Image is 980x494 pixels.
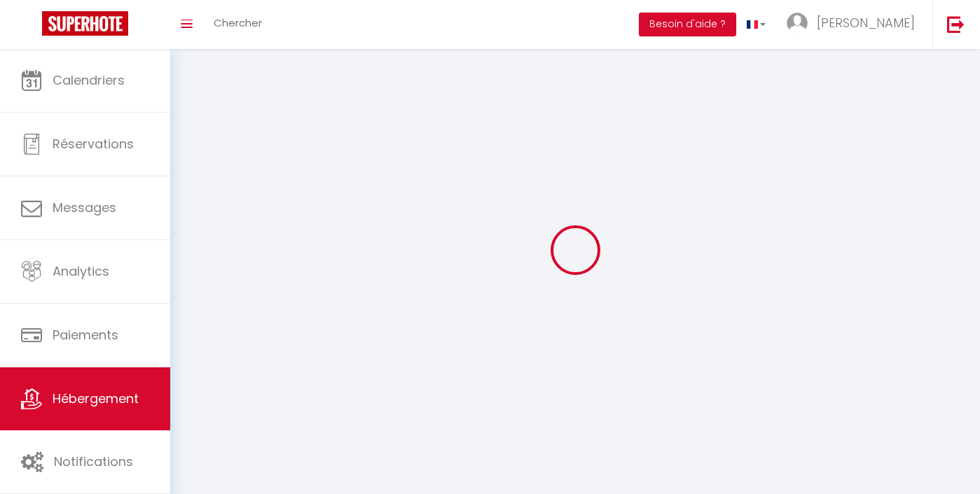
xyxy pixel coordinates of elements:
span: Calendriers [53,71,125,89]
span: Notifications [54,453,133,470]
span: Paiements [53,326,118,344]
img: logout [947,15,965,33]
span: [PERSON_NAME] [817,14,915,31]
span: Hébergement [53,390,139,407]
img: ... [787,13,808,34]
button: Besoin d'aide ? [639,13,736,36]
span: Analytics [53,262,109,280]
img: Super Booking [42,11,128,36]
span: Réservations [53,135,134,153]
span: Chercher [214,15,262,30]
span: Messages [53,199,116,216]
